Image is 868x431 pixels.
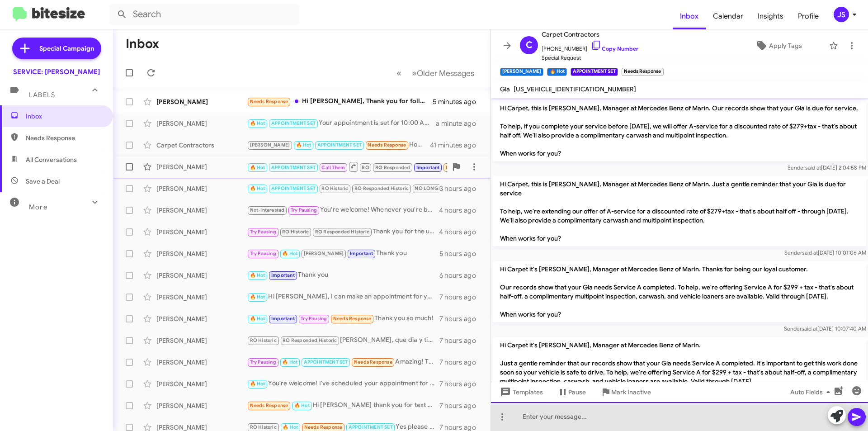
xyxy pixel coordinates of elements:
[156,358,247,367] div: [PERSON_NAME]
[368,142,406,148] span: Needs Response
[706,3,750,29] a: Calendar
[250,99,288,104] span: Needs Response
[247,270,439,280] div: Thank you
[491,384,550,400] button: Templates
[439,293,483,302] div: 7 hours ago
[568,384,586,400] span: Pause
[550,384,593,400] button: Pause
[294,403,310,408] span: 🔥 Hot
[493,100,866,161] p: Hi Carpet, this is [PERSON_NAME], Manager at Mercedes Benz of Marin. Our records show that your G...
[430,141,483,150] div: 41 minutes ago
[317,142,362,148] span: APPOINTMENT SET
[362,165,369,171] span: RO
[622,68,663,76] small: Needs Response
[156,97,247,106] div: [PERSON_NAME]
[250,337,277,343] span: RO Historic
[498,384,543,400] span: Templates
[611,384,651,400] span: Mark Inactive
[500,85,510,93] span: Gla
[542,29,638,40] span: Carpet Contractors
[156,249,247,258] div: [PERSON_NAME]
[156,401,247,410] div: [PERSON_NAME]
[415,185,487,191] span: NO LONGER OWN THE VEHICL
[788,164,866,171] span: Sender [DATE] 2:04:58 PM
[282,359,297,365] span: 🔥 Hot
[412,67,417,79] span: »
[321,165,345,171] span: Call Them
[250,424,277,430] span: RO Historic
[436,119,483,128] div: a minute ago
[732,38,825,54] button: Apply Tags
[304,359,348,365] span: APPOINTMENT SET
[802,249,818,256] span: said at
[349,424,393,430] span: APPOINTMENT SET
[304,424,343,430] span: Needs Response
[29,203,47,211] span: More
[493,337,866,407] p: Hi Carpet it's [PERSON_NAME], Manager at Mercedes Benz of Marin. Just a gentle reminder that our ...
[271,165,316,171] span: APPOINTMENT SET
[493,176,866,246] p: Hi Carpet, this is [PERSON_NAME], Manager at Mercedes Benz of Marin. Just a gentle reminder that ...
[156,293,247,302] div: [PERSON_NAME]
[417,68,474,78] span: Older Messages
[391,64,407,82] button: Previous
[250,229,276,235] span: Try Pausing
[283,337,337,343] span: RO Responded Historic
[26,155,77,164] span: All Conversations
[250,207,285,213] span: Not-Interested
[26,177,60,186] span: Save a Deal
[571,68,618,76] small: APPOINTMENT SET
[439,358,483,367] div: 7 hours ago
[375,165,410,171] span: RO Responded
[247,357,439,367] div: Amazing! Thank you so much!
[250,381,265,387] span: 🔥 Hot
[156,379,247,388] div: [PERSON_NAME]
[791,3,826,29] a: Profile
[247,292,439,302] div: Hi [PERSON_NAME], I can make an appointment for you when you are ready
[783,384,841,400] button: Auto Fields
[247,96,433,107] div: Hi [PERSON_NAME], Thank you for following up. Yes, I’m satisfied with the services and repairs pr...
[673,3,706,29] a: Inbox
[296,142,311,148] span: 🔥 Hot
[396,67,401,79] span: «
[500,68,543,76] small: [PERSON_NAME]
[250,120,265,126] span: 🔥 Hot
[439,271,483,280] div: 6 hours ago
[439,379,483,388] div: 7 hours ago
[439,336,483,345] div: 7 hours ago
[156,119,247,128] div: [PERSON_NAME]
[805,164,821,171] span: said at
[304,251,344,256] span: [PERSON_NAME]
[250,185,265,191] span: 🔥 Hot
[247,183,439,194] div: Thank you for the update. I will note it down in our system.
[493,261,866,322] p: Hi Carpet it's [PERSON_NAME], Manager at Mercedes Benz of Marin. Thanks for being our loyal custo...
[39,44,94,53] span: Special Campaign
[350,251,373,256] span: Important
[247,161,447,172] div: Awesome thanks! Could we also chat about service packages then?
[250,316,265,322] span: 🔥 Hot
[547,68,566,76] small: 🔥 Hot
[514,85,636,93] span: [US_VEHICLE_IDENTIFICATION_NUMBER]
[156,314,247,323] div: [PERSON_NAME]
[247,248,439,259] div: Thank you
[406,64,480,82] button: Next
[156,271,247,280] div: [PERSON_NAME]
[126,37,159,51] h1: Inbox
[271,316,295,322] span: Important
[271,272,295,278] span: Important
[392,64,480,82] nav: Page navigation example
[784,249,866,256] span: Sender [DATE] 10:01:06 AM
[439,206,483,215] div: 4 hours ago
[29,91,55,99] span: Labels
[416,165,440,171] span: Important
[439,249,483,258] div: 5 hours ago
[247,118,436,128] div: Your appointment is set for 10:00 AM on 10/13, and a loaner will be ready for you. See you then!
[750,3,791,29] a: Insights
[247,140,430,150] div: How long will the service take?
[826,7,858,22] button: JS
[591,45,638,52] a: Copy Number
[439,314,483,323] div: 7 hours ago
[439,227,483,237] div: 4 hours ago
